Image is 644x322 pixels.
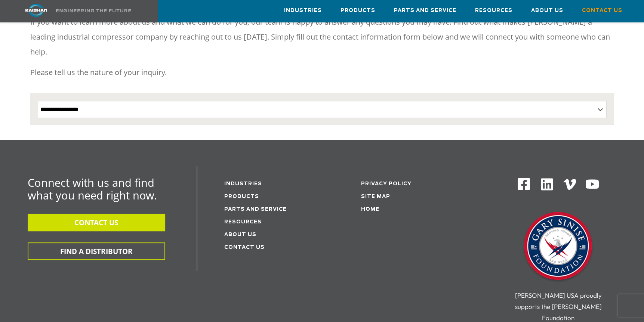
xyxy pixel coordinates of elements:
p: If you want to learn more about us and what we can do for you, our team is happy to answer any qu... [30,15,614,59]
a: Contact Us [224,245,265,250]
a: Privacy Policy [361,182,412,186]
img: Youtube [585,177,600,192]
img: Engineering the future [56,9,131,12]
span: Resources [475,6,512,15]
img: Vimeo [563,179,576,190]
img: kaishan logo [8,4,64,17]
a: Site Map [361,194,390,199]
a: Resources [224,220,262,225]
a: Resources [475,0,512,21]
a: Home [361,207,379,212]
button: FIND A DISTRIBUTOR [28,242,165,260]
a: About Us [224,232,256,237]
img: Facebook [517,177,531,191]
a: Industries [224,182,262,186]
a: Contact Us [582,0,622,21]
button: CONTACT US [28,214,165,231]
a: Products [224,194,259,199]
a: Parts and service [224,207,287,212]
a: Industries [284,0,322,21]
span: Parts and Service [394,6,456,15]
span: Industries [284,6,322,15]
p: Please tell us the nature of your inquiry. [30,65,614,80]
span: Connect with us and find what you need right now. [28,175,157,202]
img: Gary Sinise Foundation [521,210,595,284]
a: About Us [531,0,563,21]
img: Linkedin [540,177,554,192]
span: [PERSON_NAME] USA proudly supports the [PERSON_NAME] Foundation [515,291,601,322]
span: Products [341,6,375,15]
span: About Us [531,6,563,15]
a: Parts and Service [394,0,456,21]
span: Contact Us [582,6,622,15]
a: Products [341,0,375,21]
